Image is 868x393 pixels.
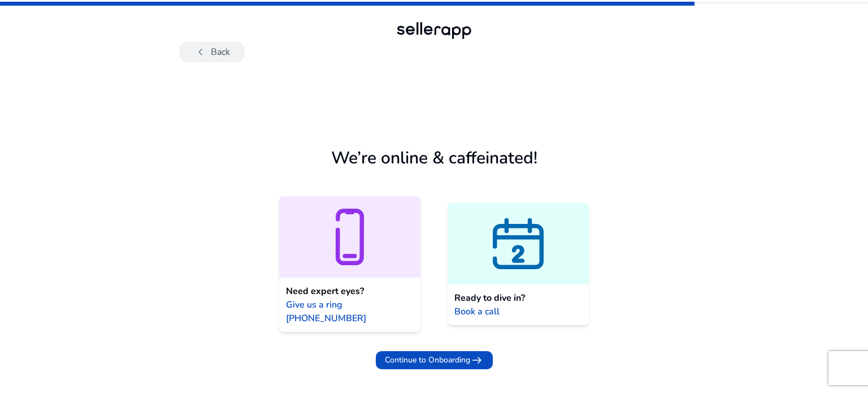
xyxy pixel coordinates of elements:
span: Book a call [454,305,500,318]
span: arrow_right_alt [470,353,484,367]
span: chevron_left [194,45,207,59]
button: Continue to Onboardingarrow_right_alt [376,351,493,369]
span: Give us a ring [PHONE_NUMBER] [286,298,414,325]
a: Need expert eyes?Give us a ring [PHONE_NUMBER] [279,196,420,332]
span: Ready to dive in? [454,291,525,305]
h1: We’re online & caffeinated! [331,148,537,169]
span: Need expert eyes? [286,284,364,298]
span: Continue to Onboarding [385,354,470,366]
button: chevron_leftBack [180,42,244,62]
